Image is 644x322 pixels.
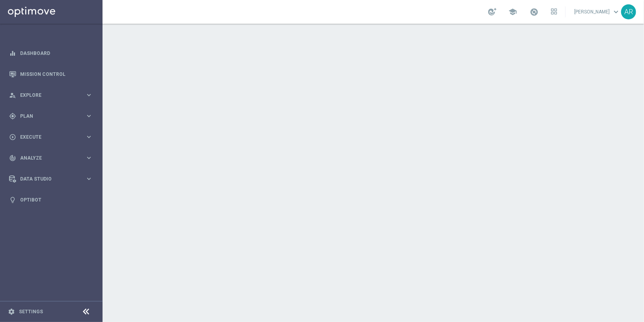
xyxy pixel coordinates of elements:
i: lightbulb [9,196,16,203]
button: Mission Control [9,71,93,77]
a: [PERSON_NAME]keyboard_arrow_down [573,6,621,18]
i: equalizer [9,50,16,57]
span: school [508,8,517,16]
div: Data Studio [9,175,85,183]
button: lightbulb Optibot [9,197,93,203]
div: Execute [9,134,85,141]
i: keyboard_arrow_right [85,91,93,99]
div: Mission Control [9,64,93,85]
button: equalizer Dashboard [9,50,93,56]
div: Optibot [9,189,93,210]
i: gps_fixed [9,113,16,120]
i: keyboard_arrow_right [85,112,93,120]
span: Explore [20,93,85,98]
button: person_search Explore keyboard_arrow_right [9,92,93,98]
i: settings [8,308,15,315]
i: keyboard_arrow_right [85,154,93,162]
i: person_search [9,92,16,99]
div: Analyze [9,154,85,162]
i: track_changes [9,154,16,162]
a: Settings [19,309,43,314]
span: Data Studio [20,177,85,181]
div: Explore [9,92,85,99]
span: Execute [20,135,85,139]
i: keyboard_arrow_right [85,133,93,141]
span: Analyze [20,156,85,160]
button: gps_fixed Plan keyboard_arrow_right [9,113,93,119]
i: keyboard_arrow_right [85,175,93,183]
div: Dashboard [9,43,93,64]
button: track_changes Analyze keyboard_arrow_right [9,155,93,161]
div: Plan [9,113,85,120]
a: Optibot [20,189,93,210]
i: play_circle_outline [9,134,16,141]
span: Plan [20,114,85,119]
div: AR [621,4,636,19]
button: play_circle_outline Execute keyboard_arrow_right [9,134,93,140]
button: Data Studio keyboard_arrow_right [9,176,93,182]
span: keyboard_arrow_down [612,8,620,16]
a: Mission Control [20,64,93,85]
a: Dashboard [20,43,93,64]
